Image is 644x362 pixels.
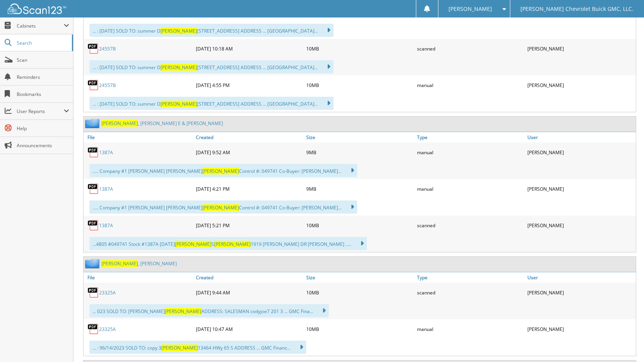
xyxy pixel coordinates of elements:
div: 10MB [304,41,415,56]
img: PDF.png [87,183,99,195]
a: [PERSON_NAME], [PERSON_NAME] E & [PERSON_NAME] [101,120,223,127]
a: File [84,132,194,143]
div: [PERSON_NAME] [525,41,636,56]
div: [DATE] 4:55 PM [194,77,304,93]
img: folder2.png [85,259,101,268]
a: 24557B [99,45,116,52]
span: Bookmarks [17,91,69,97]
span: [PERSON_NAME] [202,204,239,211]
span: [PERSON_NAME] [101,260,138,267]
span: Search [17,40,68,46]
a: Type [415,272,525,283]
div: [DATE] 5:21 PM [194,218,304,233]
div: [DATE] 9:44 AM [194,285,304,300]
div: 9MB [304,144,415,160]
div: 10MB [304,321,415,337]
span: User Reports [17,108,64,115]
div: manual [415,77,525,93]
div: ..... Company #1 [PERSON_NAME] [PERSON_NAME] Control #: 049741 Co-Buyer: [PERSON_NAME]... [89,164,357,177]
img: PDF.png [87,79,99,91]
a: Created [194,132,304,143]
img: PDF.png [87,219,99,231]
div: scanned [415,285,525,300]
div: 10MB [304,77,415,93]
div: manual [415,181,525,197]
a: Size [304,272,415,283]
div: [PERSON_NAME] [525,181,636,197]
img: PDF.png [87,287,99,298]
div: 9MB [304,181,415,197]
a: Size [304,132,415,143]
a: Type [415,132,525,143]
div: [DATE] 4:21 PM [194,181,304,197]
div: scanned [415,218,525,233]
div: ... : [DATE] SOLD TO: summer D [STREET_ADDRESS] ADDRESS ... [GEOGRAPHIC_DATA]... [89,60,333,73]
div: scanned [415,41,525,56]
img: PDF.png [87,43,99,54]
span: [PERSON_NAME] [161,345,198,351]
a: 23325A [99,289,116,296]
div: [DATE] 10:47 AM [194,321,304,337]
span: [PERSON_NAME] [449,7,492,11]
a: 23325A [99,326,116,332]
a: 1387A [99,186,113,192]
div: [PERSON_NAME] [525,218,636,233]
img: PDF.png [87,323,99,335]
a: 1387A [99,149,113,156]
img: PDF.png [87,146,99,158]
span: [PERSON_NAME] [165,308,201,315]
span: [PERSON_NAME] [175,241,211,247]
a: Created [194,272,304,283]
div: 10MB [304,218,415,233]
div: [DATE] 10:18 AM [194,41,304,56]
span: Cabinets [17,23,64,29]
span: Help [17,125,69,132]
a: User [525,132,636,143]
div: 10MB [304,285,415,300]
div: manual [415,321,525,337]
div: [DATE] 9:52 AM [194,144,304,160]
div: ... : [DATE] SOLD TO: summer D [STREET_ADDRESS] ADDRESS ... [GEOGRAPHIC_DATA]... [89,97,333,110]
img: folder2.png [85,118,101,128]
span: [PERSON_NAME] [101,120,138,127]
div: manual [415,144,525,160]
iframe: Chat Widget [605,325,644,362]
span: [PERSON_NAME] [161,28,197,34]
span: [PERSON_NAME] [202,168,239,174]
div: [PERSON_NAME] [525,321,636,337]
span: [PERSON_NAME] [214,241,251,247]
a: User [525,272,636,283]
span: Scan [17,57,69,63]
div: [PERSON_NAME] [525,144,636,160]
span: Announcements [17,142,69,149]
div: [PERSON_NAME] [525,77,636,93]
div: ... : [DATE] SOLD TO: summer D [STREET_ADDRESS] ADDRESS ... [GEOGRAPHIC_DATA]... [89,24,333,37]
a: 1387A [99,222,113,229]
a: 24557B [99,82,116,89]
span: [PERSON_NAME] Chevrolet Buick GMC, LLC. [520,7,634,11]
span: [PERSON_NAME] [161,64,197,71]
a: [PERSON_NAME], [PERSON_NAME] [101,260,177,267]
div: [PERSON_NAME] [525,285,636,300]
div: ...4805 #049741 Stock #1387A [DATE] S 1919 [PERSON_NAME] DR [PERSON_NAME] ..... [89,237,367,250]
span: Reminders [17,74,69,80]
div: ..... Company #1 [PERSON_NAME] [PERSON_NAME] Control #: 049741 Co-Buyer: [PERSON_NAME]... [89,200,357,214]
div: ... : 96/14/2023 SOLD TO: copy 3 13464 HWy 65 S ADDRESS ... GMC Financ... [89,341,306,354]
img: scan123-logo-white.svg [8,3,66,14]
div: ... 023 SOLD TO: [PERSON_NAME] ADDRESS: SALESMAN codyjoe7 201 3 ... GMC Fina... [89,304,329,317]
span: [PERSON_NAME] [161,101,197,107]
a: File [84,272,194,283]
